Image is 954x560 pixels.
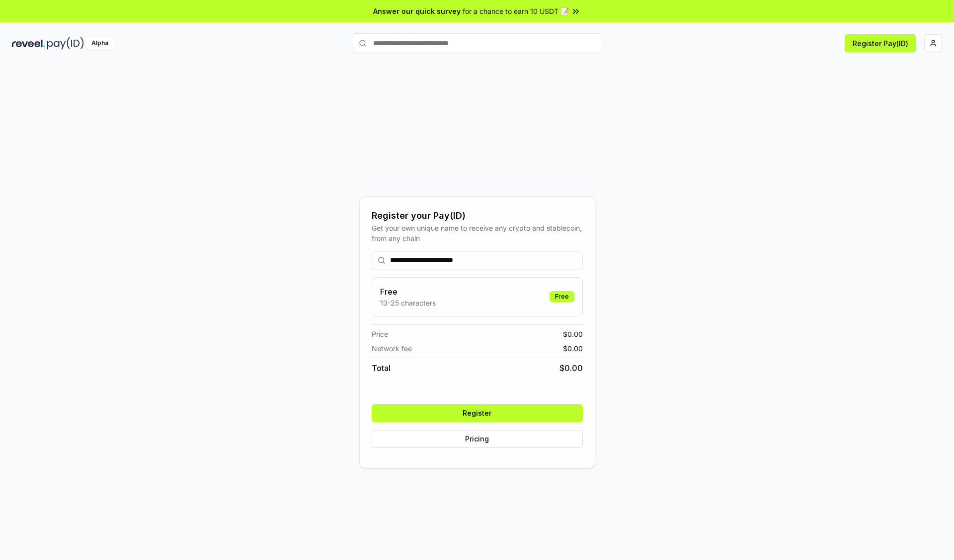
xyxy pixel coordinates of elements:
[372,362,391,374] span: Total
[563,329,583,339] span: $ 0.00
[372,209,583,223] div: Register your Pay(ID)
[550,291,574,302] div: Free
[559,362,583,374] span: $ 0.00
[372,343,412,354] span: Network fee
[372,430,583,448] button: Pricing
[563,343,583,354] span: $ 0.00
[845,34,916,52] button: Register Pay(ID)
[47,37,84,50] img: pay_id
[372,329,388,339] span: Price
[380,298,436,308] p: 13-25 characters
[86,37,114,50] div: Alpha
[372,223,583,244] div: Get your own unique name to receive any crypto and stablecoin, from any chain
[463,6,569,16] span: for a chance to earn 10 USDT 📝
[380,286,436,298] h3: Free
[373,6,461,16] span: Answer our quick survey
[372,404,583,422] button: Register
[12,37,45,50] img: reveel_dark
